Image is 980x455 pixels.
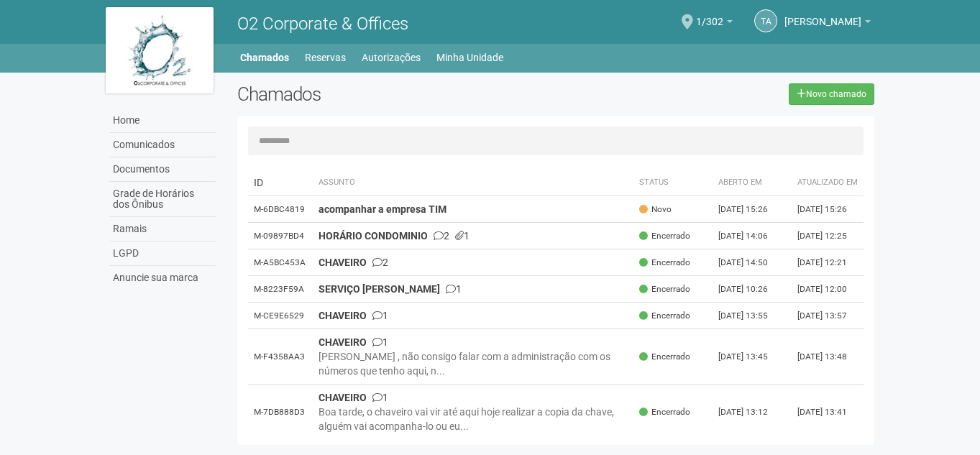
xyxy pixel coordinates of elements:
td: M-7DB888D3 [248,385,313,440]
a: Anuncie sua marca [109,266,216,290]
td: [DATE] 13:55 [713,303,792,329]
a: Autorizações [362,47,421,68]
td: [DATE] 14:50 [713,249,792,276]
td: ID [248,170,313,196]
img: logo.jpg [106,7,214,93]
strong: CHAVEIRO [319,310,367,321]
div: [PERSON_NAME] , não consigo falar com a administração com os números que tenho aqui, n... [319,349,628,378]
strong: acompanhar a empresa TIM [319,203,447,215]
span: Encerrado [639,230,690,242]
strong: HORÁRIO CONDOMINIO [319,230,428,242]
strong: CHAVEIRO [319,257,367,268]
a: Ramais [109,217,216,242]
td: M-A5BC453A [248,249,313,276]
a: Documentos [109,157,216,182]
td: [DATE] 13:12 [713,385,792,440]
strong: SERVIÇO [PERSON_NAME] [319,283,440,295]
a: Grade de Horários dos Ônibus [109,182,216,217]
strong: CHAVEIRO [319,392,367,403]
td: [DATE] 15:26 [713,196,792,223]
th: Assunto [313,170,634,196]
td: M-F4358AA3 [248,329,313,385]
span: Encerrado [639,351,690,363]
td: M-8223F59A [248,276,313,303]
td: [DATE] 13:45 [713,329,792,385]
th: Aberto em [713,170,792,196]
span: 1 [372,336,388,348]
span: 1/302 [696,2,723,27]
a: 1/302 [696,18,733,29]
td: M-6DBC4819 [248,196,313,223]
td: [DATE] 13:57 [792,303,864,329]
td: [DATE] 13:48 [792,329,864,385]
h2: Chamados [237,83,490,105]
td: [DATE] 12:21 [792,249,864,276]
a: TA [754,9,777,32]
a: Home [109,109,216,133]
a: Chamados [240,47,289,68]
strong: CHAVEIRO [319,336,367,348]
th: Atualizado em [792,170,864,196]
span: Encerrado [639,257,690,269]
a: Comunicados [109,133,216,157]
td: [DATE] 14:06 [713,223,792,249]
span: 1 [372,392,388,403]
a: Minha Unidade [436,47,503,68]
span: 2 [372,257,388,268]
td: [DATE] 10:26 [713,276,792,303]
span: Encerrado [639,310,690,322]
span: 1 [455,230,470,242]
span: Encerrado [639,283,690,295]
a: [PERSON_NAME] [784,18,871,29]
span: 1 [446,283,462,295]
span: 1 [372,310,388,321]
td: M-09897BD4 [248,223,313,249]
td: [DATE] 13:41 [792,385,864,440]
td: [DATE] 15:26 [792,196,864,223]
td: M-CE9E6529 [248,303,313,329]
td: [DATE] 12:25 [792,223,864,249]
span: 2 [434,230,449,242]
a: LGPD [109,242,216,266]
th: Status [633,170,713,196]
td: [DATE] 12:00 [792,276,864,303]
span: Novo [639,203,672,216]
div: Boa tarde, o chaveiro vai vir até aqui hoje realizar a copia da chave, alguém vai acompanha-lo ou... [319,405,628,433]
span: Encerrado [639,406,690,418]
a: Novo chamado [789,83,874,105]
a: Reservas [305,47,346,68]
span: Thamiris Abdala [784,2,861,27]
span: O2 Corporate & Offices [237,14,408,34]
